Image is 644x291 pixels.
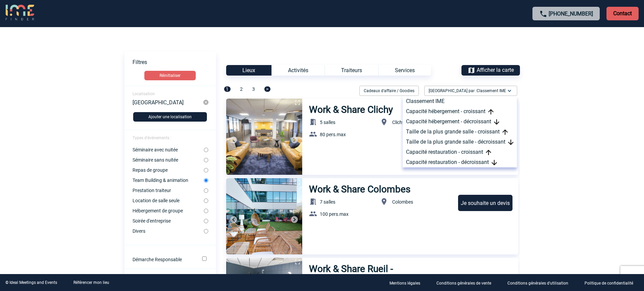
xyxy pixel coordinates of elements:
[133,167,204,173] label: Repas de groupe
[403,96,517,106] div: Classement IME
[429,87,506,94] span: [GEOGRAPHIC_DATA] par :
[458,195,512,211] div: Je souhaite un devis
[133,188,204,193] label: Prestation traiteur
[436,281,491,286] p: Conditions générales de vente
[133,157,204,163] label: Séminaire sans nuitée
[271,65,325,76] div: Activités
[133,91,155,96] span: Localisation
[133,257,193,262] label: Démarche Responsable
[133,136,171,140] span: Types d'évènements :
[392,120,405,125] span: Clichy
[378,65,431,76] div: Services
[380,198,388,206] img: baseline_location_on_white_24dp-b.png
[226,65,271,76] div: Lieux
[380,118,388,126] img: baseline_location_on_white_24dp-b.png
[384,279,431,286] a: Mentions légales
[403,127,517,137] div: Taille de la plus grande salle - croissant
[585,281,633,286] p: Politique de confidentialité
[539,10,547,18] img: call-24-px.png
[502,279,579,286] a: Conditions générales d'utilisation
[549,11,593,17] a: [PHONE_NUMBER]
[309,263,425,286] h3: Work & Share Rueil - Colmar
[226,99,302,175] img: 1.jpg
[506,87,513,94] img: baseline_expand_more_white_24dp-b.png
[403,147,517,157] div: Capacité restauration - croissant
[226,178,302,254] img: 1.jpg
[203,99,209,105] img: cancel-24-px-g.png
[320,120,335,125] span: 5 salles
[508,140,514,145] img: arrow_downward.png
[133,147,204,152] label: Séminaire avec nuitée
[264,86,270,92] span: >
[309,104,394,115] h3: Work & Share Clichy
[507,281,568,286] p: Conditions générales d'utilisation
[320,211,349,217] span: 100 pers.max
[5,280,57,285] div: © Ideal Meetings and Events
[488,109,494,115] img: arrow_upward.png
[392,199,413,205] span: Colombes
[309,130,317,138] img: baseline_group_white_24dp-b.png
[133,112,207,122] button: Ajouter une localisation
[606,7,639,20] p: Contact
[486,150,491,155] img: arrow_upward.png
[492,160,497,165] img: arrow_downward.png
[359,86,419,96] div: Cadeaux d'affaire / Goodies
[240,86,243,92] span: 2
[133,228,204,234] label: Divers
[579,279,644,286] a: Politique de confidentialité
[403,106,517,117] div: Capacité hébergement - croissant
[477,67,514,73] span: Afficher la carte
[309,210,317,218] img: baseline_group_white_24dp-b.png
[357,86,422,96] div: Filtrer sur Cadeaux d'affaire / Goodies
[309,118,317,126] img: baseline_meeting_room_white_24dp-b.png
[252,86,255,92] span: 3
[309,198,317,206] img: baseline_meeting_room_white_24dp-b.png
[502,129,508,135] img: arrow_upward.png
[325,65,378,76] div: Traiteurs
[431,279,502,286] a: Conditions générales de vente
[224,86,231,92] span: 1
[202,256,207,261] input: Démarche Responsable
[389,281,420,286] p: Mentions légales
[133,208,204,213] label: Hébergement de groupe
[133,178,204,183] label: Team Building & animation
[309,184,411,195] h3: Work & Share Colombes
[403,117,517,127] div: Capacité hébergement - décroissant
[73,280,109,285] a: Référencer mon lieu
[320,132,346,137] span: 80 pers.max
[320,199,335,205] span: 7 salles
[144,71,196,80] button: Réinitialiser
[133,59,216,65] p: Filtres
[133,99,203,105] div: [GEOGRAPHIC_DATA]
[124,71,216,80] a: Réinitialiser
[403,137,517,147] div: Taille de la plus grande salle - décroissant
[494,119,499,125] img: arrow_downward.png
[133,198,204,203] label: Location de salle seule
[403,157,517,167] div: Capacité restauration - décroissant
[477,88,506,93] span: Classement IME
[133,218,204,224] label: Soirée d'entreprise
